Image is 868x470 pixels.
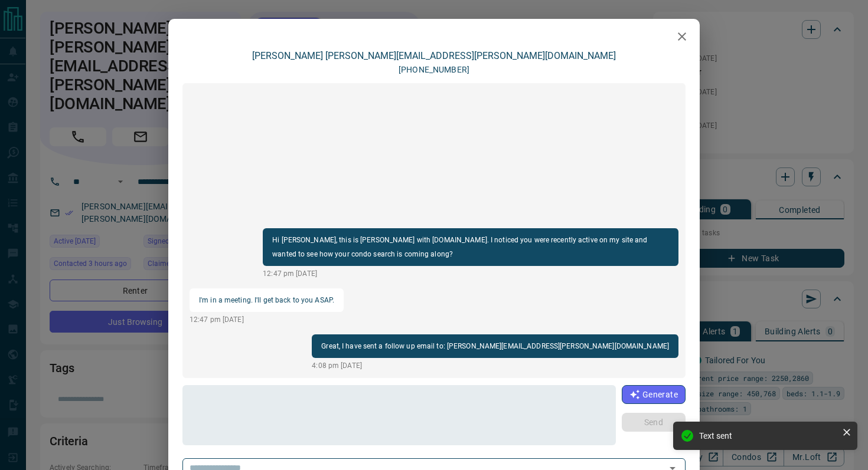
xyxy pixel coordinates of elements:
[312,360,678,371] p: 4:08 pm [DATE]
[190,314,344,325] p: 12:47 pm [DATE]
[321,339,669,353] p: Great, I have sent a follow up email to: [PERSON_NAME][EMAIL_ADDRESS][PERSON_NAME][DOMAIN_NAME]
[399,64,469,76] p: [PHONE_NUMBER]
[199,293,334,307] p: I'm in a meeting. I'll get back to you ASAP.
[263,268,678,279] p: 12:47 pm [DATE]
[272,233,669,261] p: Hi [PERSON_NAME], this is [PERSON_NAME] with [DOMAIN_NAME]. I noticed you were recently active on...
[252,50,616,61] a: [PERSON_NAME] [PERSON_NAME][EMAIL_ADDRESS][PERSON_NAME][DOMAIN_NAME]
[622,385,686,404] button: Generate
[699,431,837,441] div: Text sent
